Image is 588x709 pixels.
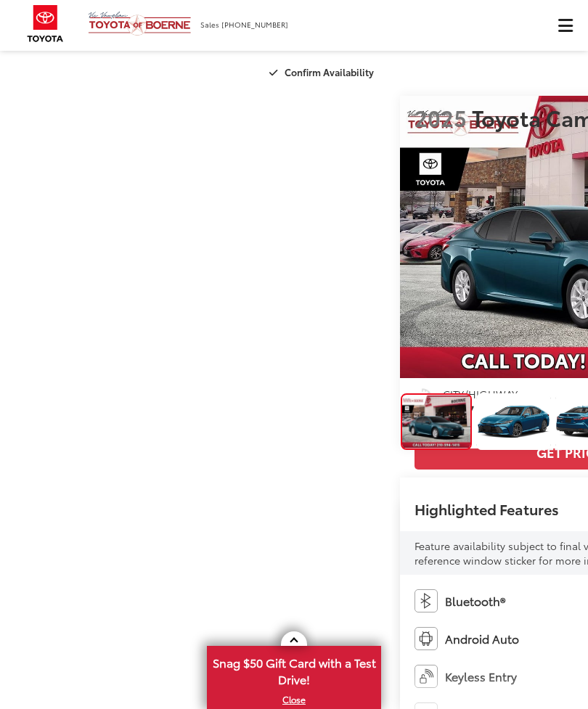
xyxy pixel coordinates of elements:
[285,65,374,78] span: Confirm Availability
[261,60,385,85] button: Confirm Availability
[415,589,438,612] img: Bluetooth®
[415,501,559,517] h2: Highlighted Features
[88,11,192,36] img: Vic Vaughan Toyota of Boerne
[415,102,467,133] span: 2025
[401,393,472,450] a: Expand Photo 0
[475,393,551,450] img: 2025 Toyota Camry XLE
[445,631,519,647] span: Android Auto
[415,665,438,688] img: Keyless Entry
[200,19,219,30] span: Sales
[208,647,380,692] span: Snag $50 Gift Card with a Test Drive!
[445,593,505,610] span: Bluetooth®
[221,19,288,30] span: [PHONE_NUMBER]
[401,396,471,448] img: 2025 Toyota Camry XLE
[476,393,550,450] a: Expand Photo 1
[415,627,438,650] img: Android Auto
